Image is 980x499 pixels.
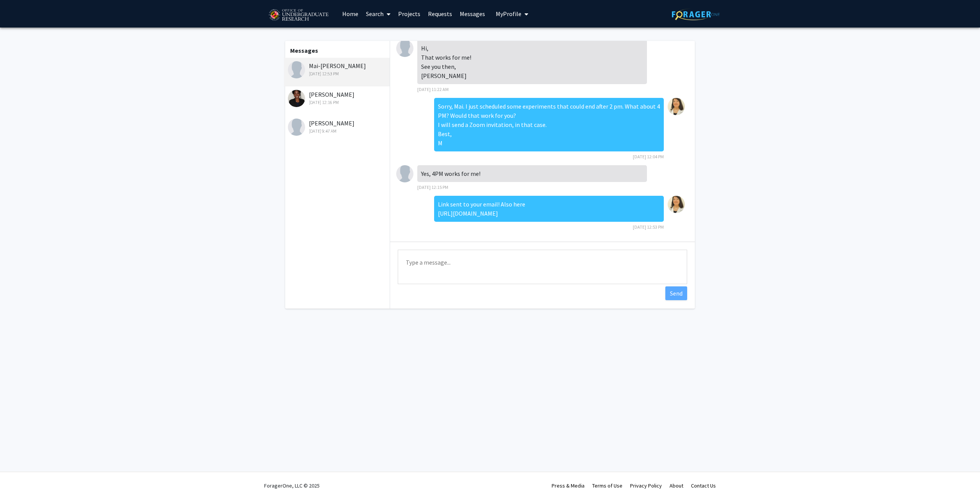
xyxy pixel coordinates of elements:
div: [DATE] 9:47 AM [288,128,388,135]
img: Mai-Trang Pham [396,40,413,57]
div: Link sent to your email! Also here [URL][DOMAIN_NAME] [434,196,664,222]
a: Terms of Use [592,482,622,489]
a: Messages [456,0,489,27]
div: Mai-[PERSON_NAME] [288,61,388,77]
div: [PERSON_NAME] [288,90,388,106]
a: Requests [424,0,456,27]
img: Clare Ijoma [288,90,305,107]
div: [DATE] 12:53 PM [288,70,388,77]
div: Hi, That works for me! See you then, [PERSON_NAME] [417,40,647,84]
img: Mai-Trang Pham [396,165,413,182]
iframe: Chat [6,465,33,493]
span: [DATE] 12:15 PM [417,184,448,190]
img: Mai-Trang Pham [288,61,305,78]
a: About [670,482,683,489]
img: Hawa Mohamed [288,119,305,136]
img: Magaly Toro [668,196,685,213]
div: Sorry, Mai. I just scheduled some experiments that could end after 2 pm. What about 4 PM? Would t... [434,98,664,151]
button: Send [665,286,687,300]
img: University of Maryland Logo [266,6,331,25]
b: Messages [290,47,318,54]
span: [DATE] 12:53 PM [633,224,664,230]
a: Privacy Policy [630,482,662,489]
a: Projects [394,0,424,27]
a: Search [362,0,394,27]
span: My Profile [496,10,521,18]
img: ForagerOne Logo [672,8,720,20]
span: [DATE] 12:04 PM [633,154,664,159]
a: Home [338,0,362,27]
img: Magaly Toro [668,98,685,115]
span: [DATE] 11:22 AM [417,86,449,92]
div: Yes, 4PM works for me! [417,165,647,182]
div: ForagerOne, LLC © 2025 [264,472,320,499]
textarea: Message [398,250,687,284]
a: Press & Media [552,482,585,489]
a: Contact Us [691,482,716,489]
div: [PERSON_NAME] [288,119,388,135]
div: [DATE] 12:16 PM [288,99,388,106]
